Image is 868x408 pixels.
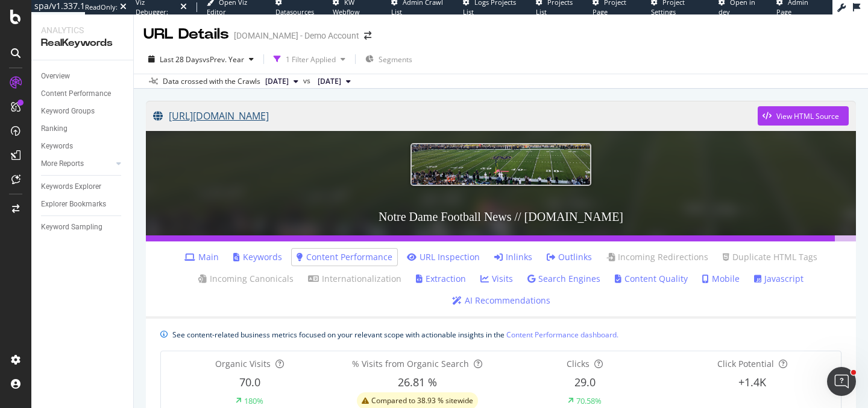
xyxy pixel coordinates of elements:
[160,54,203,65] span: Last 28 Days
[371,397,473,404] span: Compared to 38.93 % sitewide
[244,395,263,407] div: 180%
[494,251,532,263] a: Inlinks
[41,158,84,170] div: More Reports
[352,358,469,369] span: % Visits from Organic Search
[239,375,260,389] span: 70.0
[260,74,303,89] button: [DATE]
[41,36,124,50] div: RealKeywords
[567,358,590,369] span: Clicks
[480,273,513,285] a: Visits
[286,54,336,65] div: 1 Filter Applied
[318,76,341,87] span: 2024 Jul. 8th
[41,221,102,234] div: Keyword Sampling
[41,88,125,100] a: Content Performance
[776,111,839,121] div: View HTML Source
[303,75,313,86] span: vs
[275,7,314,16] span: Datasources
[143,24,229,45] div: URL Details
[364,31,371,40] div: arrow-right-arrow-left
[723,251,817,263] a: Duplicate HTML Tags
[163,76,260,87] div: Data crossed with the Crawls
[506,328,618,341] a: Content Performance dashboard.
[41,70,70,83] div: Overview
[827,367,856,396] iframe: Intercom live chat
[410,143,591,185] img: Notre Dame Football News // UHND.com
[308,273,401,285] a: Internationalization
[203,54,244,65] span: vs Prev. Year
[606,251,708,263] a: Incoming Redirections
[615,273,688,285] a: Content Quality
[184,251,219,263] a: Main
[41,140,125,153] a: Keywords
[754,273,804,285] a: Javascript
[233,251,282,263] a: Keywords
[379,54,412,65] span: Segments
[41,221,125,234] a: Keyword Sampling
[41,105,125,118] a: Keyword Groups
[215,358,271,369] span: Organic Visits
[234,30,359,42] div: [DOMAIN_NAME] - Demo Account
[41,123,68,135] div: Ranking
[41,180,125,193] a: Keywords Explorer
[153,101,758,131] a: [URL][DOMAIN_NAME]
[738,375,766,389] span: +1.4K
[172,328,618,341] div: See content-related business metrics focused on your relevant scope with actionable insights in the
[574,375,596,389] span: 29.0
[717,358,774,369] span: Click Potential
[41,158,113,170] a: More Reports
[85,2,118,12] div: ReadOnly:
[269,49,350,69] button: 1 Filter Applied
[702,273,740,285] a: Mobile
[41,88,111,100] div: Content Performance
[41,198,125,211] a: Explorer Bookmarks
[160,328,841,341] div: info banner
[547,251,592,263] a: Outlinks
[398,375,437,389] span: 26.81 %
[41,180,101,193] div: Keywords Explorer
[146,198,856,235] h3: Notre Dame Football News // [DOMAIN_NAME]
[41,24,124,36] div: Analytics
[265,76,289,87] span: 2025 Aug. 18th
[360,49,417,69] button: Segments
[758,106,849,126] button: View HTML Source
[41,123,125,135] a: Ranking
[576,395,602,407] div: 70.58%
[407,251,480,263] a: URL Inspection
[41,140,73,153] div: Keywords
[143,49,259,69] button: Last 28 DaysvsPrev. Year
[41,70,125,83] a: Overview
[41,105,95,118] div: Keyword Groups
[297,251,392,263] a: Content Performance
[41,198,106,211] div: Explorer Bookmarks
[452,295,550,307] a: AI Recommendations
[198,273,294,285] a: Incoming Canonicals
[313,74,356,89] button: [DATE]
[527,273,600,285] a: Search Engines
[416,273,466,285] a: Extraction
